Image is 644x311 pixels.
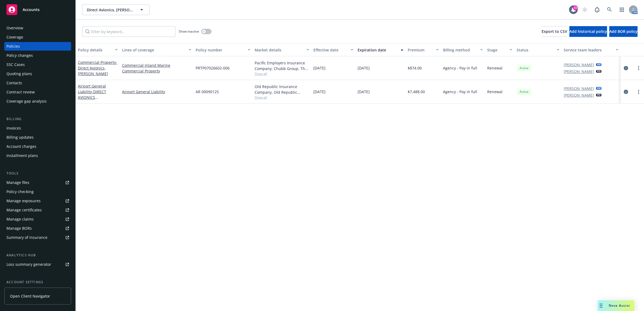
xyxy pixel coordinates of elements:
button: Effective date [311,43,355,56]
button: Premium [406,43,441,56]
a: Switch app [617,4,627,15]
div: Manage BORs [6,224,32,233]
button: Export to CSV [542,26,567,37]
span: Agency - Pay in full [443,65,477,71]
a: Summary of insurance [4,233,71,242]
div: 72 [573,5,578,10]
div: Policies [6,42,20,51]
button: Nova Assist [598,300,634,311]
span: Show all [255,71,309,76]
a: Commercial Property [122,68,191,74]
button: Stage [485,43,514,56]
div: Overview [6,24,23,32]
div: Policy changes [6,51,33,60]
span: PRTP07026602-006 [196,65,230,71]
div: Effective date [313,47,347,53]
div: Billing method [443,47,477,53]
div: Coverage [6,33,23,41]
span: Show inactive [179,29,199,34]
button: Billing method [441,43,485,56]
div: Installment plans [6,151,38,160]
div: Policy checking [6,187,34,196]
div: Account charges [6,142,36,151]
a: Policy checking [4,187,71,196]
span: - DIRECT AVIONICS [PERSON_NAME] [78,89,108,106]
span: Export to CSV [542,29,567,34]
div: Expiration date [358,47,397,53]
a: Commercial Property [78,60,117,76]
div: Billing updates [6,133,34,142]
a: Invoices [4,124,71,132]
span: Nova Assist [609,303,630,308]
a: Report a Bug [592,4,603,15]
span: Renewal [487,89,503,95]
a: Manage certificates [4,206,71,214]
div: Old Republic Insurance Company, Old Republic General Insurance Group [255,84,309,95]
div: Manage claims [6,215,34,223]
div: Policy number [196,47,244,53]
a: [PERSON_NAME] [564,86,594,91]
a: Policy changes [4,51,71,60]
span: Agency - Pay in full [443,89,477,95]
div: Manage exposures [6,197,41,205]
div: Pacific Employers Insurance Company, Chubb Group, The ABC Program [255,60,309,71]
div: Contract review [6,88,35,96]
button: Service team leaders [562,43,621,56]
a: Account charges [4,142,71,151]
div: Contacts [6,79,22,87]
a: [PERSON_NAME] [564,92,594,98]
a: Contacts [4,79,71,87]
button: Direct Avionics, [PERSON_NAME] [82,4,150,15]
div: Status [517,47,553,53]
div: Lines of coverage [122,47,185,53]
a: Search [604,4,615,15]
div: Analytics hub [4,253,71,258]
span: Add BOR policy [609,29,638,34]
a: Accounts [4,2,71,17]
button: Expiration date [355,43,406,56]
div: SSC Cases [6,60,25,69]
span: [DATE] [313,65,326,71]
span: AR 00090125 [196,89,219,95]
div: Service team leaders [564,47,612,53]
a: more [635,89,642,95]
a: Manage exposures [4,197,71,205]
a: Coverage [4,33,71,41]
div: Account settings [4,279,71,285]
div: Loss summary generator [6,260,51,269]
a: Policies [4,42,71,51]
a: Commercial Inland Marine [122,62,191,68]
div: Policy details [78,47,112,53]
div: Manage files [6,178,29,187]
div: Premium [408,47,433,53]
div: Manage certificates [6,206,42,214]
a: Coverage gap analysis [4,97,71,106]
div: Stage [487,47,506,53]
span: Show all [255,95,309,100]
a: Manage files [4,178,71,187]
div: Quoting plans [6,69,32,78]
button: Policy number [193,43,252,56]
span: $874.00 [408,65,422,71]
a: Overview [4,24,71,32]
span: [DATE] [313,89,326,95]
a: SSC Cases [4,60,71,69]
span: [DATE] [358,89,370,95]
span: Active [519,66,529,71]
span: - Direct Avionics, [PERSON_NAME] [78,60,117,76]
a: circleInformation [623,65,629,71]
div: Summary of insurance [6,233,47,242]
a: Billing updates [4,133,71,142]
span: Open Client Navigator [10,293,50,299]
span: Active [519,89,529,94]
a: Quoting plans [4,69,71,78]
a: circleInformation [623,89,629,95]
a: Contract review [4,88,71,96]
a: Airport General Liability [122,89,191,95]
div: Tools [4,171,71,176]
a: Start snowing [579,4,590,15]
a: Installment plans [4,151,71,160]
a: [PERSON_NAME] [564,62,594,68]
div: Drag to move [598,300,604,311]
